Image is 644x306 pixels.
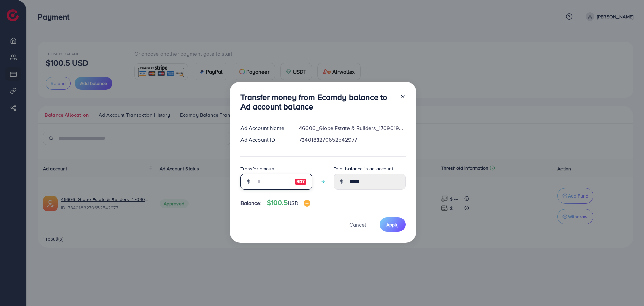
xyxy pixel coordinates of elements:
img: image [304,200,310,207]
img: image [294,178,307,186]
span: Balance: [240,199,262,207]
h3: Transfer money from Ecomdy balance to Ad account balance [240,92,395,112]
label: Transfer amount [240,165,276,172]
span: Apply [386,221,399,228]
button: Cancel [341,217,374,232]
h4: $100.5 [267,199,310,207]
button: Apply [380,217,406,232]
div: Ad Account Name [235,124,294,132]
span: Cancel [349,221,366,228]
div: 46606_Globe Estate & Builders_1709019619276 [293,124,411,132]
div: 7340183270652542977 [293,136,411,144]
iframe: To enrich screen reader interactions, please activate Accessibility in Grammarly extension settings [615,276,639,301]
span: USD [288,199,298,207]
div: Ad Account ID [235,136,294,144]
label: Total balance in ad account [334,165,393,172]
